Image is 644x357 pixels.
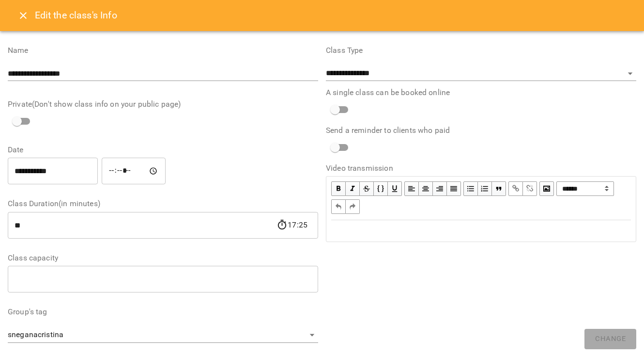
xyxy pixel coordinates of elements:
[331,181,346,196] button: Bold
[8,100,318,108] label: Private(Don't show class info on your public page)
[346,199,360,214] button: Redo
[539,181,554,196] button: Image
[508,181,523,196] button: Link
[388,181,402,196] button: Underline
[8,200,318,208] label: Class Duration(in minutes)
[523,181,537,196] button: Remove Link
[8,327,318,343] div: sneganacristina
[404,181,419,196] button: Align Left
[8,308,318,316] label: Group's tag
[326,47,636,54] label: Class Type
[327,221,635,241] div: Edit text
[463,181,478,196] button: UL
[433,181,447,196] button: Align Right
[374,181,388,196] button: Monospace
[419,181,433,196] button: Align Center
[556,181,614,196] span: Normal
[8,47,318,54] label: Name
[326,89,636,97] label: A single class can be booked online
[326,164,636,172] label: Video transmission
[556,181,614,196] select: Block type
[478,181,492,196] button: OL
[8,146,318,154] label: Date
[360,181,374,196] button: Strikethrough
[492,181,506,196] button: Blockquote
[326,127,636,134] label: Send a reminder to clients who paid
[447,181,461,196] button: Align Justify
[331,199,346,214] button: Undo
[12,4,35,27] button: Close
[8,254,318,262] label: Class capacity
[346,181,360,196] button: Italic
[35,8,117,23] h6: Edit the class's Info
